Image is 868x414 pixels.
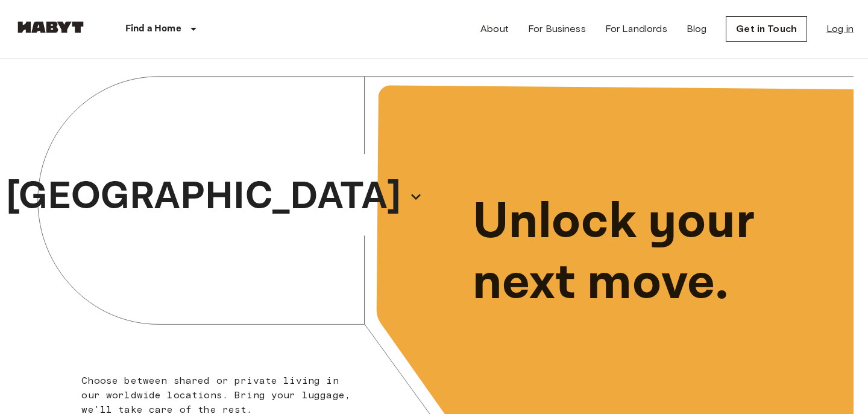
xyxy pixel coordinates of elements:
img: Habyt [14,21,87,33]
a: For Business [528,22,586,36]
button: [GEOGRAPHIC_DATA] [1,164,428,229]
a: Blog [687,22,707,36]
p: Find a Home [125,22,181,36]
a: Log in [826,22,854,36]
a: For Landlords [605,22,667,36]
a: Get in Touch [726,16,807,42]
p: Unlock your next move. [473,192,834,314]
a: About [480,22,509,36]
p: [GEOGRAPHIC_DATA] [6,168,401,226]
